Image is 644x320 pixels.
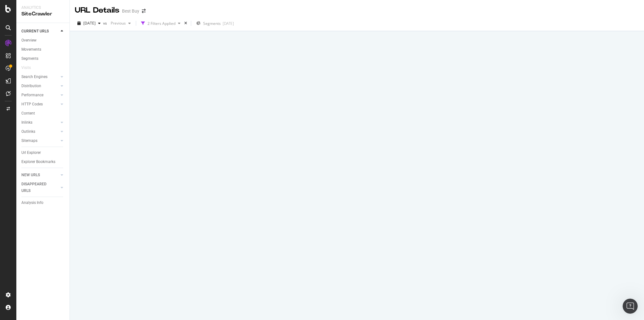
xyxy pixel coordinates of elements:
a: Sitemaps [21,138,59,144]
a: Movements [21,46,65,53]
a: HTTP Codes [21,101,59,108]
div: Analytics [21,5,64,10]
span: 2025 Aug. 12th [83,20,96,26]
div: arrow-right-arrow-left [142,9,146,13]
div: NEW URLS [21,172,40,178]
a: Search Engines [21,74,59,80]
a: Inlinks [21,119,59,126]
div: CURRENT URLS [21,28,49,35]
div: Sitemaps [21,138,37,144]
a: DISAPPEARED URLS [21,181,59,194]
div: Segments [21,55,38,62]
div: Distribution [21,83,41,89]
span: vs [103,20,108,26]
a: Visits [21,65,37,71]
div: times [183,20,188,26]
div: Content [21,110,35,117]
div: Outlinks [21,128,35,135]
div: Inlinks [21,119,32,126]
a: Content [21,110,65,117]
div: Overview [21,37,36,44]
div: HTTP Codes [21,101,43,108]
div: Explorer Bookmarks [21,159,55,165]
div: Visits [21,65,31,71]
div: Analysis Info [21,199,43,206]
button: Segments[DATE] [194,18,236,28]
a: NEW URLS [21,172,59,178]
div: Performance [21,92,43,98]
div: DISAPPEARED URLS [21,181,53,194]
button: Previous [108,18,133,28]
button: 2 Filters Applied [139,18,183,28]
a: CURRENT URLS [21,28,59,35]
button: [DATE] [75,18,103,28]
a: Overview [21,37,65,44]
a: Explorer Bookmarks [21,159,65,165]
div: SiteCrawler [21,10,64,18]
div: Url Explorer [21,149,41,156]
a: Segments [21,55,65,62]
div: [DATE] [223,21,234,26]
div: Search Engines [21,74,47,80]
span: Previous [108,20,126,26]
div: Best Buy [122,8,139,14]
a: Url Explorer [21,149,65,156]
div: 2 Filters Applied [147,21,175,26]
a: Performance [21,92,59,98]
iframe: Intercom live chat [623,299,638,314]
span: Segments [203,21,221,26]
div: Movements [21,46,41,53]
a: Analysis Info [21,199,65,206]
div: URL Details [75,5,119,16]
a: Outlinks [21,128,59,135]
a: Distribution [21,83,59,89]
